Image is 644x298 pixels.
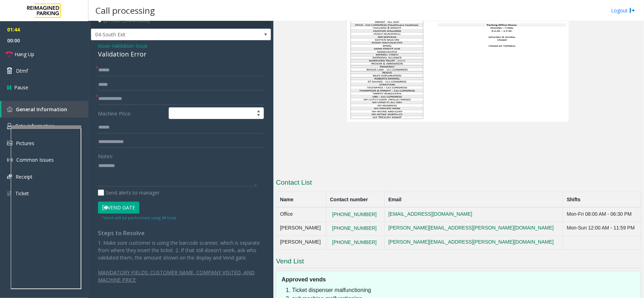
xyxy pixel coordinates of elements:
[16,106,67,113] span: General Information
[567,225,637,231] div: Mon-Sun 12:00 AM - 11:59 PM
[276,178,641,189] h3: Contact List
[98,49,264,59] div: Validation Error
[16,67,28,74] span: Dtmf
[98,239,264,261] p: 1. Make sure customer is using the barcode scanner, which is separate from where they insert the ...
[7,174,12,179] img: 'icon'
[91,29,235,40] span: 04-South Exit
[110,42,147,49] span: -
[630,7,635,14] img: logout
[276,192,326,208] th: Name
[7,141,12,145] img: 'icon'
[1,101,88,118] a: General Information
[326,192,384,208] th: Contact number
[563,192,641,208] th: Shifts
[14,84,28,91] span: Pause
[96,107,167,119] label: Machine Price:
[292,286,637,294] li: Ticket dispenser malfunctioning
[282,276,641,284] h5: Approved vends
[276,257,641,268] h3: Vend List
[254,113,263,119] span: Decrease value
[14,50,34,58] span: Hang Up
[98,42,110,49] span: Issue
[98,202,139,214] button: Vend Gate
[276,207,326,221] td: Office
[330,225,379,232] button: [PHONE_NUMBER]
[15,123,54,129] span: Rate Information
[330,239,379,246] button: [PHONE_NUMBER]
[7,157,13,163] img: 'icon'
[7,107,12,112] img: 'icon'
[98,269,255,283] u: MANDATORY FIELDS: CUSTOMER NAME, COMPANY VISITED, AND MACHINE PRICE
[7,123,12,129] img: 'icon'
[330,211,379,218] button: [PHONE_NUMBER]
[254,108,263,113] span: Increase value
[98,189,159,196] label: Send alerts to manager
[276,221,326,236] td: [PERSON_NAME]
[388,225,554,231] a: [PERSON_NAME][EMAIL_ADDRESS][PERSON_NAME][DOMAIN_NAME]
[276,236,326,250] td: [PERSON_NAME]
[98,230,264,237] h4: Steps to Resolve
[611,7,635,14] a: Logout
[384,192,563,208] th: Email
[567,211,637,217] div: Mon-Fri 08:00 AM - 06:30 PM
[98,150,113,160] label: Notes:
[112,42,147,49] span: Validation Issue
[388,211,472,217] a: [EMAIL_ADDRESS][DOMAIN_NAME]
[101,215,176,220] small: Vend will be performed using 9# tone
[7,190,12,197] img: 'icon'
[388,239,554,245] a: [PERSON_NAME][EMAIL_ADDRESS][PERSON_NAME][DOMAIN_NAME]
[92,2,158,19] h3: Call processing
